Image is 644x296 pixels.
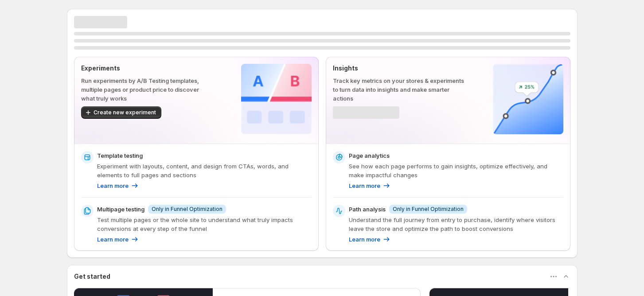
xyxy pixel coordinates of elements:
[241,64,312,134] img: Experiments
[333,64,464,73] p: Insights
[97,215,312,233] p: Test multiple pages or the whole site to understand what truly impacts conversions at every step ...
[349,162,563,179] p: See how each page performs to gain insights, optimize effectively, and make impactful changes
[333,76,464,103] p: Track key metrics on your stores & experiments to turn data into insights and make smarter actions
[97,181,129,190] p: Learn more
[81,64,213,73] p: Experiments
[152,206,222,213] span: Only in Funnel Optimization
[349,181,391,190] a: Learn more
[349,235,391,244] a: Learn more
[349,151,390,160] p: Page analytics
[97,181,139,190] a: Learn more
[81,76,213,103] p: Run experiments by A/B Testing templates, multiple pages or product price to discover what truly ...
[349,235,380,244] p: Learn more
[97,151,143,160] p: Template testing
[349,181,380,190] p: Learn more
[74,272,110,281] h3: Get started
[349,205,386,214] p: Path analysis
[97,235,129,244] p: Learn more
[97,205,144,214] p: Multipage testing
[97,162,312,179] p: Experiment with layouts, content, and design from CTAs, words, and elements to full pages and sec...
[97,235,139,244] a: Learn more
[393,206,464,213] span: Only in Funnel Optimization
[94,109,156,116] span: Create new experiment
[81,106,161,119] button: Create new experiment
[493,64,563,134] img: Insights
[349,215,563,233] p: Understand the full journey from entry to purchase, identify where visitors leave the store and o...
